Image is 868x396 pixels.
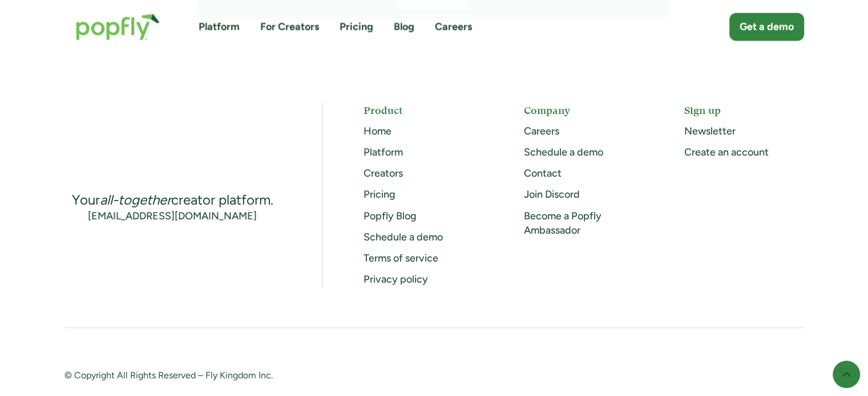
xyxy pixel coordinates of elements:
a: Blog [394,20,414,34]
a: Newsletter [684,125,736,137]
a: Pricing [364,188,395,201]
a: Join Discord [524,188,580,201]
a: Contact [524,167,562,179]
div: Get a demo [740,20,794,34]
a: Pricing [340,20,373,34]
h5: Sign up [684,103,804,117]
a: Get a demo [729,13,804,41]
div: Your creator platform. [72,191,273,209]
a: Careers [524,125,559,137]
h5: Company [524,103,643,117]
div: © Copyright All Rights Reserved – Fly Kingdom Inc. [64,369,414,383]
a: Popfly Blog [364,210,417,222]
a: Schedule a demo [524,146,603,158]
h5: Product [364,103,483,117]
a: Creators [364,167,403,179]
a: Become a Popfly Ambassador [524,210,601,236]
em: all-together [100,191,171,208]
a: Create an account [684,146,769,158]
a: Platform [364,146,403,158]
a: Platform [199,20,240,34]
a: [EMAIL_ADDRESS][DOMAIN_NAME] [88,209,257,223]
a: Home [364,125,391,137]
a: Careers [435,20,472,34]
a: home [64,2,171,52]
a: Terms of service [364,252,438,264]
a: Schedule a demo [364,231,443,243]
a: For Creators [260,20,319,34]
a: Privacy policy [364,273,428,285]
